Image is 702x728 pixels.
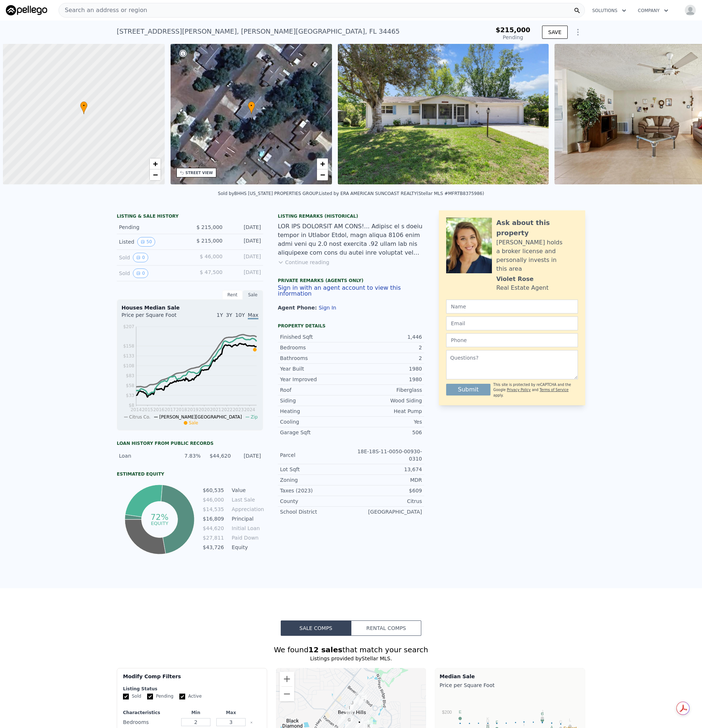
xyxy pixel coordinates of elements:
tspan: $158 [123,344,134,349]
text: F [496,720,498,724]
td: $60,535 [202,486,224,494]
button: Clear [250,721,253,724]
input: Sold [123,694,129,699]
div: Modify Comp Filters [123,673,261,686]
a: Zoom out [317,169,328,180]
div: 216 S Fillmore St [338,714,346,726]
div: Listing Status [123,686,261,692]
div: Heat Pump [351,408,422,415]
div: $44,620 [205,452,231,459]
tspan: $8 [129,403,134,408]
button: Sale Comps [281,620,351,636]
input: Active [179,694,185,699]
div: Property details [278,323,424,329]
tspan: 2021 [210,407,221,412]
div: Listed [119,237,184,247]
div: Listed by ERA AMERICAN SUNCOAST REALTY (Stellar MLS #MFRTB8375986) [319,191,484,196]
div: Ask about this property [496,218,578,238]
img: Pellego [6,5,47,15]
div: Sold [119,253,184,262]
div: Cooling [280,418,351,425]
button: Company [632,4,674,17]
text: K [486,717,489,721]
div: Real Estate Agent [496,284,549,292]
span: $ 47,500 [200,269,223,275]
text: I [523,723,524,727]
td: Paid Down [230,534,263,542]
div: 24 S Lee St [359,694,367,707]
span: − [320,170,325,179]
text: L [569,718,571,722]
div: Roof [280,386,351,394]
td: Equity [230,543,263,551]
span: 3Y [226,312,232,318]
div: Median Sale [440,673,580,680]
div: [DATE] [235,452,261,459]
span: • [248,102,255,109]
div: This site is protected by reCAPTCHA and the Google and apply. [493,382,578,398]
span: Citrus Co. [129,414,150,420]
div: Sold [119,269,184,278]
div: • [248,101,255,114]
tspan: $83 [126,373,134,378]
div: Bedrooms [123,717,177,727]
text: J [541,709,544,714]
div: Zoning [280,476,351,484]
span: + [153,159,157,168]
span: Agent Phone: [278,305,319,311]
tspan: equity [151,520,168,526]
span: Zip [251,414,258,420]
td: $16,809 [202,515,224,523]
div: Price per Square Foot [440,680,580,690]
a: Terms of Service [539,388,568,392]
div: Private Remarks (Agents Only) [278,278,424,285]
text: C [541,712,544,716]
div: Siding [280,397,351,404]
div: Violet Rose [496,275,534,284]
div: Listing Remarks (Historical) [278,213,424,219]
td: Principal [230,515,263,523]
tspan: $133 [123,353,134,359]
div: [GEOGRAPHIC_DATA] [351,508,422,515]
label: Active [179,693,202,699]
div: School District [280,508,351,515]
button: SAVE [542,26,568,39]
div: 1,446 [351,333,422,341]
div: 506 [351,429,422,436]
tspan: $33 [126,393,134,398]
button: Show Options [571,25,585,40]
td: Last Sale [230,496,263,504]
tspan: 2019 [187,407,199,412]
div: Rent [222,290,243,300]
div: 1980 [351,376,422,383]
tspan: 2015 [142,407,153,412]
div: County [280,498,351,505]
a: Zoom in [150,158,161,169]
div: [DATE] [228,253,261,262]
text: H [486,719,489,724]
div: Taxes (2023) [280,487,351,494]
span: $ 215,000 [197,224,223,230]
div: Listings provided by Stellar MLS . [117,655,585,662]
text: E [459,710,461,714]
tspan: 2017 [165,407,176,412]
button: View historical data [133,253,148,262]
td: Value [230,486,263,494]
div: Houses Median Sale [122,304,258,311]
strong: 12 sales [309,645,343,654]
div: Price per Square Foot [122,311,190,323]
div: Sold by BHHS [US_STATE] PROPERTIES GROUP . [218,191,319,196]
div: 18E-18S-11-0050-00930-0310 [351,448,422,462]
div: Fiberglass [351,386,422,394]
div: Lot Sqft [280,466,351,473]
tspan: 2018 [176,407,187,412]
div: Estimated Equity [117,471,263,477]
button: Solutions [586,4,632,17]
div: LOR IPS DOLORSIT AM CONS!... Adipisc el s doeiu tempor in Utlabor Etdol, magn aliqua 8106 enim ad... [278,222,424,257]
tspan: 2024 [244,407,255,412]
tspan: 2014 [131,407,142,412]
div: Garage Sqft [280,429,351,436]
input: Email [446,316,578,330]
span: 1Y [217,312,223,318]
td: $44,620 [202,524,224,532]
